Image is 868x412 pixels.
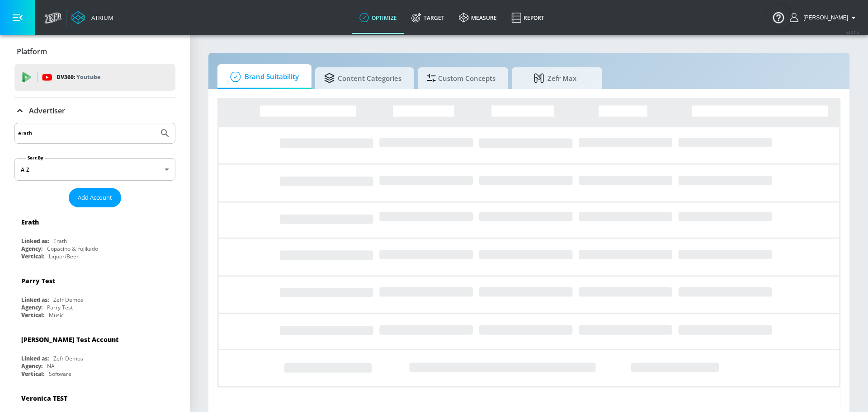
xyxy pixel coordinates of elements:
[53,296,83,304] div: Zefr Demos
[14,98,175,123] div: Advertiser
[49,253,79,260] div: Liquor/Beer
[21,218,39,226] div: Erath
[790,12,859,23] button: [PERSON_NAME]
[14,211,175,262] div: ErathLinked as:ErathAgency:Copacino & FujikadoVertical:Liquor/Beer
[57,72,100,82] p: DV360:
[324,67,401,89] span: Content Categories
[21,253,44,260] div: Vertical:
[452,1,504,34] a: measure
[226,66,299,88] span: Brand Suitability
[21,370,44,378] div: Vertical:
[404,1,452,34] a: Target
[21,304,42,311] div: Agency:
[49,311,64,319] div: Music
[14,328,175,380] div: [PERSON_NAME] Test AccountLinked as:Zefr DemosAgency:NAVertical:Software
[14,270,175,321] div: Parry TestLinked as:Zefr DemosAgency:Parry TestVertical:Music
[352,1,404,34] a: optimize
[14,64,175,91] div: DV360: Youtube
[88,14,113,22] div: Atrium
[21,245,42,253] div: Agency:
[53,237,67,245] div: Erath
[155,123,175,143] button: Submit Search
[18,127,155,139] input: Search by name
[21,394,67,403] div: Veronica TEST
[21,311,44,319] div: Vertical:
[49,370,71,378] div: Software
[17,47,47,56] p: Platform
[14,39,175,64] div: Platform
[53,355,83,362] div: Zefr Demos
[21,335,118,344] div: [PERSON_NAME] Test Account
[21,276,55,285] div: Parry Test
[766,5,791,30] button: Open Resource Center
[14,158,175,181] div: A-Z
[21,355,49,362] div: Linked as:
[76,72,100,82] p: Youtube
[47,245,98,253] div: Copacino & Fujikado
[29,106,65,116] p: Advertiser
[21,237,49,245] div: Linked as:
[846,30,859,35] span: v 4.25.4
[504,1,552,34] a: Report
[47,362,55,370] div: NA
[26,155,45,161] label: Sort By
[521,67,590,89] span: Zefr Max
[21,296,49,304] div: Linked as:
[800,14,848,21] span: login as: samantha.yip@zefr.com
[78,192,112,203] span: Add Account
[47,304,73,311] div: Parry Test
[71,11,113,24] a: Atrium
[69,188,121,207] button: Add Account
[427,67,495,89] span: Custom Concepts
[21,362,42,370] div: Agency:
